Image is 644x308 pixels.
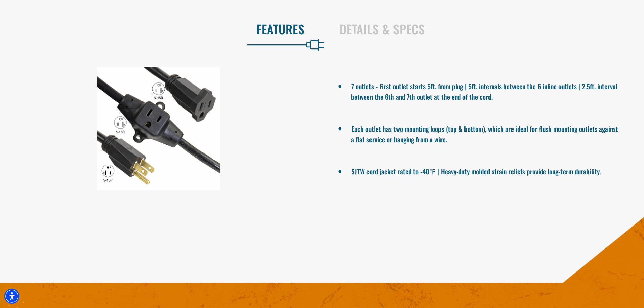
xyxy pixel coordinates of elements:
[351,165,621,177] li: SJTW cord jacket rated to -40℉ | Heavy-duty molded strain reliefs provide long-term durability.
[14,22,305,36] h2: Features
[351,79,621,102] li: 7 outlets - First outlet starts 5ft. from plug | 5ft. intervals between the 6 inline outlets | 2....
[340,22,630,36] h2: Details & Specs
[4,289,19,304] div: Accessibility Menu
[351,122,621,144] li: Each outlet has two mounting loops (top & bottom), which are ideal for flush mounting outlets aga...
